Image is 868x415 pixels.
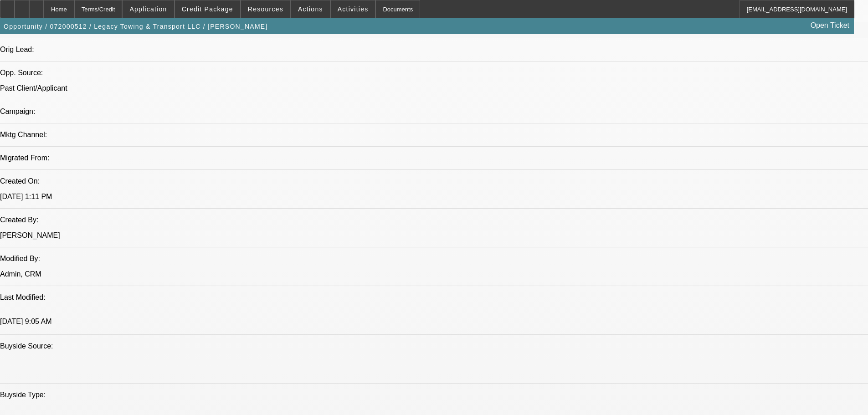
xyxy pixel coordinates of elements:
[4,23,268,30] span: Opportunity / 072000512 / Legacy Towing & Transport LLC / [PERSON_NAME]
[182,5,233,13] span: Credit Package
[331,0,375,18] button: Activities
[298,5,323,13] span: Actions
[129,5,167,13] span: Application
[175,0,240,18] button: Credit Package
[807,18,853,33] a: Open Ticket
[241,0,290,18] button: Resources
[248,5,283,13] span: Resources
[123,0,174,18] button: Application
[291,0,330,18] button: Actions
[338,5,369,13] span: Activities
